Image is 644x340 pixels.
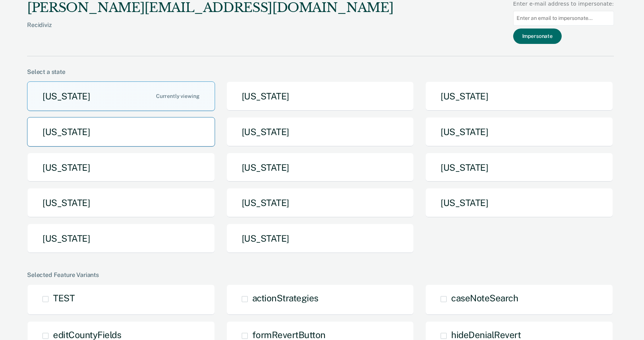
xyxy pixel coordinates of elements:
button: [US_STATE] [425,81,613,111]
button: [US_STATE] [27,224,215,253]
button: [US_STATE] [226,117,414,147]
button: [US_STATE] [425,188,613,218]
span: actionStrategies [252,293,318,303]
span: TEST [53,293,74,303]
button: [US_STATE] [425,117,613,147]
button: [US_STATE] [27,81,215,111]
div: Recidiviz [27,21,393,41]
button: Impersonate [513,29,562,44]
span: editCountyFields [53,329,121,340]
button: [US_STATE] [226,81,414,111]
div: Select a state [27,68,614,75]
span: formRevertButton [252,329,326,340]
span: caseNoteSearch [451,293,518,303]
button: [US_STATE] [226,224,414,253]
div: Selected Feature Variants [27,271,614,278]
button: [US_STATE] [226,188,414,218]
span: hideDenialRevert [451,329,521,340]
input: Enter an email to impersonate... [513,11,614,26]
button: [US_STATE] [27,188,215,218]
button: [US_STATE] [425,153,613,182]
button: [US_STATE] [27,153,215,182]
button: [US_STATE] [226,153,414,182]
button: [US_STATE] [27,117,215,147]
